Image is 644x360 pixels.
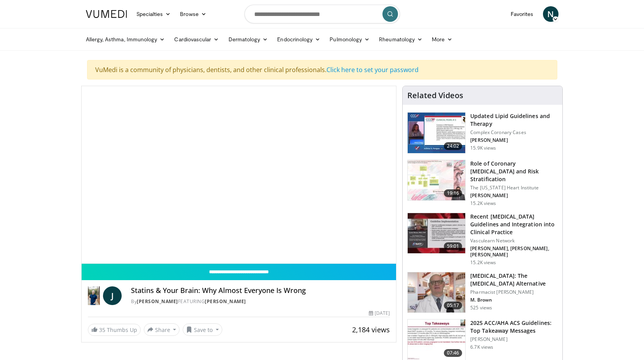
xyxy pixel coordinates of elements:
p: Vasculearn Network [470,238,558,244]
button: Share [144,323,180,336]
h3: Recent [MEDICAL_DATA] Guidelines and Integration into Clinical Practice [470,213,558,236]
h3: [MEDICAL_DATA]: The [MEDICAL_DATA] Alternative [470,272,558,288]
a: 35 Thumbs Up [88,324,141,336]
img: VuMedi Logo [86,10,127,18]
a: Click here to set your password [326,65,419,74]
span: 24:02 [444,142,462,150]
p: [PERSON_NAME] [470,137,558,143]
p: [PERSON_NAME], [PERSON_NAME], [PERSON_NAME] [470,245,558,258]
video-js: Video Player [82,86,396,264]
p: [PERSON_NAME] [470,192,558,199]
h3: Updated Lipid Guidelines and Therapy [470,112,558,128]
a: [PERSON_NAME] [205,298,246,305]
p: M. Brown [470,297,558,303]
h3: Role of Coronary [MEDICAL_DATA] and Risk Stratification [470,160,558,183]
button: Save to [183,323,222,336]
img: Dr. Jordan Rennicke [88,286,100,305]
input: Search topics, interventions [244,5,400,23]
a: N [543,6,558,22]
span: 2,184 views [352,325,390,334]
p: Complex Coronary Cases [470,129,558,136]
a: 05:17 [MEDICAL_DATA]: The [MEDICAL_DATA] Alternative Pharmacist [PERSON_NAME] M. Brown 525 views [407,272,558,313]
div: [DATE] [369,310,390,317]
span: 35 [99,326,105,334]
a: Specialties [132,6,176,22]
a: Dermatology [224,32,273,47]
a: Pulmonology [325,32,374,47]
img: ce9609b9-a9bf-4b08-84dd-8eeb8ab29fc6.150x105_q85_crop-smart_upscale.jpg [408,272,465,313]
a: Browse [175,6,211,22]
a: [PERSON_NAME] [137,298,178,305]
a: More [427,32,457,47]
span: 59:01 [444,242,462,250]
a: Favorites [506,6,538,22]
img: 369ac253-1227-4c00-b4e1-6e957fd240a8.150x105_q85_crop-smart_upscale.jpg [408,319,465,360]
div: VuMedi is a community of physicians, dentists, and other clinical professionals. [87,60,557,79]
p: [PERSON_NAME] [470,336,558,342]
div: By FEATURING [131,298,390,305]
span: 19:16 [444,189,462,197]
h4: Statins & Your Brain: Why Almost Everyone Is Wrong [131,286,390,295]
h3: 2025 ACC/AHA ACS Guidelines: Top Takeaway Messages [470,319,558,335]
a: J [103,286,122,305]
a: 24:02 Updated Lipid Guidelines and Therapy Complex Coronary Cases [PERSON_NAME] 15.9K views [407,112,558,154]
a: Cardiovascular [169,32,223,47]
a: 19:16 Role of Coronary [MEDICAL_DATA] and Risk Stratification The [US_STATE] Heart Institute [PER... [407,160,558,206]
img: 87825f19-cf4c-4b91-bba1-ce218758c6bb.150x105_q85_crop-smart_upscale.jpg [408,213,465,254]
p: 15.9K views [470,145,496,151]
a: Allergy, Asthma, Immunology [81,32,170,47]
p: 15.2K views [470,259,496,266]
span: 07:46 [444,349,462,357]
a: 59:01 Recent [MEDICAL_DATA] Guidelines and Integration into Clinical Practice Vasculearn Network ... [407,213,558,266]
img: 1efa8c99-7b8a-4ab5-a569-1c219ae7bd2c.150x105_q85_crop-smart_upscale.jpg [408,160,465,201]
p: 525 views [470,305,492,311]
h4: Related Videos [407,91,463,100]
p: The [US_STATE] Heart Institute [470,185,558,191]
a: Endocrinology [272,32,325,47]
a: Rheumatology [374,32,427,47]
p: 6.7K views [470,344,493,350]
img: 77f671eb-9394-4acc-bc78-a9f077f94e00.150x105_q85_crop-smart_upscale.jpg [408,113,465,153]
p: 15.2K views [470,200,496,206]
p: Pharmacist [PERSON_NAME] [470,289,558,295]
span: 05:17 [444,302,462,309]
